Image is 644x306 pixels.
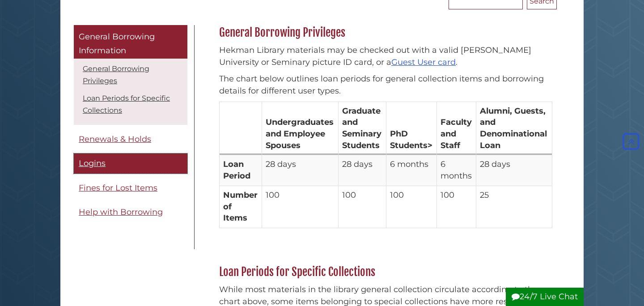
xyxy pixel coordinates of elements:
span: Logins [79,158,106,168]
td: 28 days [476,155,552,186]
a: Back to Top [620,137,642,147]
span: Fines for Lost Items [79,183,157,193]
span: General Borrowing Information [79,32,155,56]
a: Guest User card [391,57,456,67]
a: Fines for Lost Items [74,178,187,198]
th: Graduate and Seminary Students [338,102,386,155]
th: Faculty and Staff [436,102,476,155]
a: General Borrowing Information [74,25,187,59]
td: 28 days [338,155,386,186]
th: Alumni, Guests, and Denominational Loan [476,102,552,155]
td: 100 [338,186,386,228]
th: PhD Students> [386,102,437,155]
div: Guide Pages [74,25,187,227]
a: Help with Borrowing [74,202,187,222]
button: 24/7 Live Chat [506,288,584,306]
td: 28 days [262,155,339,186]
th: Number of Items [220,186,262,228]
th: Undergraduates and Employee Spouses [262,102,339,155]
th: Loan Period [220,155,262,186]
a: Loan Periods for Specific Collections [83,94,170,115]
span: Renewals & Holds [79,134,151,144]
a: Logins [74,153,187,174]
a: General Borrowing Privileges [83,64,149,85]
td: 6 months [436,155,476,186]
td: 100 [386,186,437,228]
p: Hekman Library materials may be checked out with a valid [PERSON_NAME] University or Seminary pic... [219,44,552,68]
td: 25 [476,186,552,228]
p: The chart below outlines loan periods for general collection items and borrowing details for diff... [219,73,552,97]
td: 100 [262,186,339,228]
h2: Loan Periods for Specific Collections [215,265,557,279]
a: Renewals & Holds [74,129,187,149]
td: 6 months [386,155,437,186]
h2: General Borrowing Privileges [215,25,557,40]
td: 100 [436,186,476,228]
span: Help with Borrowing [79,207,163,217]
